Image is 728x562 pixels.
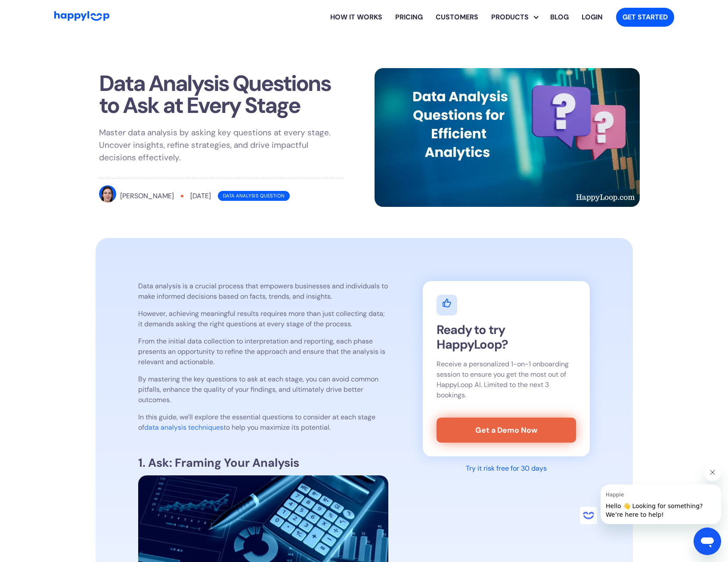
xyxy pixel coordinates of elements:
[466,463,547,474] div: Try it risk free for 30 days
[144,423,223,432] a: data analysis techniques
[485,12,535,22] div: PRODUCTS
[54,11,109,23] a: Go to Home Page
[580,507,597,524] iframe: no content
[138,281,388,302] p: Data analysis is a crucial process that empowers businesses and individuals to make informed deci...
[138,455,299,470] strong: 1. Ask: Framing Your Analysis
[99,72,344,116] h1: Data Analysis Questions to Ask at Every Stage
[437,359,576,400] p: Receive a personalized 1-on-1 onboarding session to ensure you get the most out of HappyLoop AI. ...
[429,3,485,31] a: Learn how HappyLoop works
[694,528,721,555] iframe: Button to launch messaging window
[218,191,289,201] div: Data Analysis Question
[120,191,174,201] div: [PERSON_NAME]
[54,11,109,21] img: HappyLoop Logo
[485,3,544,31] div: Explore HappyLoop use cases
[138,374,388,405] p: By mastering the key questions to ask at each stage, you can avoid common pitfalls, enhance the q...
[580,464,721,524] div: Happie says "Hello 👋 Looking for something? We’re here to help!". Open messaging window to contin...
[601,484,721,524] iframe: Message from Happie
[99,127,344,164] p: Master data analysis by asking key questions at every stage. Uncover insights, refine strategies,...
[616,8,674,27] a: Get started with HappyLoop
[491,3,544,31] div: PRODUCTS
[575,3,609,31] a: Log in to your HappyLoop account
[544,3,575,31] a: Visit the HappyLoop blog for insights
[190,191,211,201] div: [DATE]
[437,322,576,352] h2: Ready to try HappyLoop?
[138,336,388,367] p: From the initial data collection to interpretation and reporting, each phase presents an opportun...
[138,412,388,433] p: In this guide, we'll explore the essential questions to consider at each stage of to help you max...
[389,3,429,31] a: View HappyLoop pricing plans
[324,3,389,31] a: Learn how HappyLoop works
[138,309,388,329] p: However, achieving meaningful results requires more than just collecting data; it demands asking ...
[437,418,576,443] a: Get a Demo Now
[138,440,388,450] p: ‍
[704,464,721,481] iframe: Close message from Happie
